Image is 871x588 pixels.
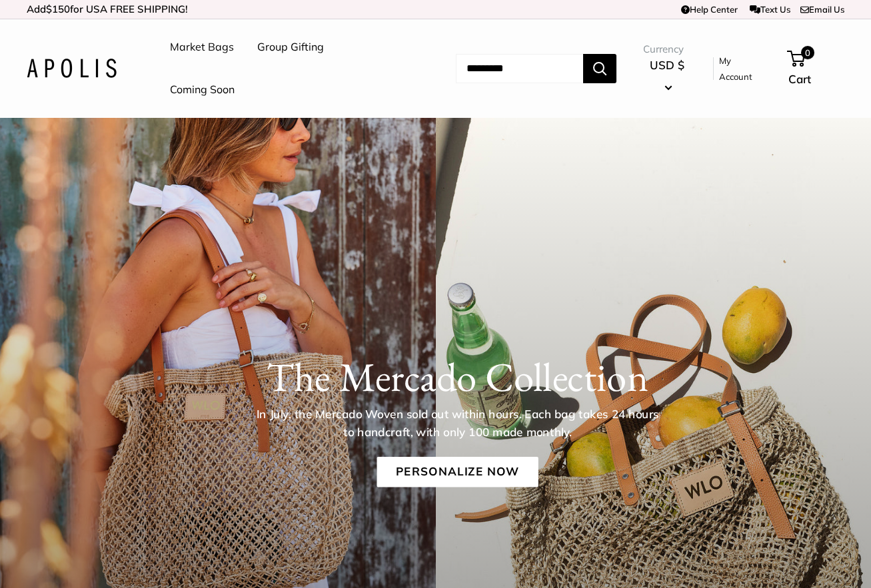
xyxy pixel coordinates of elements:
[750,4,790,15] a: Text Us
[643,55,690,97] button: USD $
[377,457,538,487] a: Personalize Now
[583,54,616,83] button: Search
[801,46,814,59] span: 0
[170,80,235,100] a: Coming Soon
[170,37,234,57] a: Market Bags
[251,406,663,441] p: In July, the Mercado Woven sold out within hours. Each bag takes 24 hours to handcraft, with only...
[456,54,583,83] input: Search...
[800,4,844,15] a: Email Us
[681,4,738,15] a: Help Center
[719,53,765,85] a: My Account
[46,3,70,15] span: $150
[27,59,117,78] img: Apolis
[643,40,690,59] span: Currency
[69,353,846,401] h1: The Mercado Collection
[788,72,811,86] span: Cart
[257,37,324,57] a: Group Gifting
[650,58,684,72] span: USD $
[788,47,844,90] a: 0 Cart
